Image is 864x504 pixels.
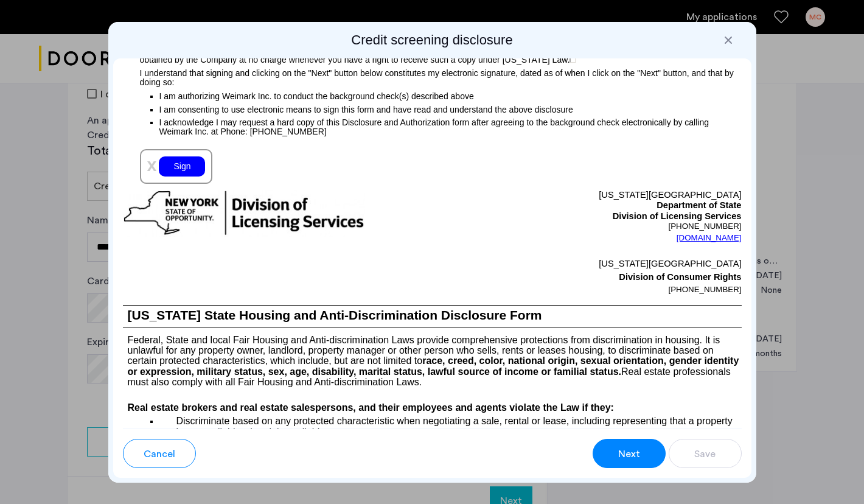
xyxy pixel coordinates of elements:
[159,156,205,177] div: Sign
[123,401,742,415] h4: Real estate brokers and real estate salespersons, and their employees and agents violate the Law ...
[432,211,742,222] p: Division of Licensing Services
[677,232,742,244] a: [DOMAIN_NAME]
[113,32,751,49] h2: Credit screening disclosure
[123,306,742,326] h1: [US_STATE] State Housing and Anti-Discrimination Disclosure Form
[159,415,742,437] p: Discriminate based on any protected characteristic when negotiating a sale, rental or lease, incl...
[694,447,716,461] span: Save
[123,190,365,237] img: new-york-logo.png
[123,327,742,388] p: Federal, State and local Fair Housing and Anti-discrimination Laws provide comprehensive protecti...
[432,284,742,296] p: [PHONE_NUMBER]
[159,88,742,103] p: I am authorizing Weimark Inc. to conduct the background check(s) described above
[570,57,576,63] img: 4LAxfPwtD6BVinC2vKR9tPz10Xbrctccj4YAocJUAAAAASUVORK5CYIIA
[123,439,196,468] button: button
[147,155,157,175] span: x
[123,65,742,87] p: I understand that signing and clicking on the "Next" button below constitutes my electronic signa...
[432,222,742,231] p: [PHONE_NUMBER]
[669,439,742,468] button: button
[618,447,640,461] span: Next
[432,200,742,211] p: Department of State
[432,270,742,284] p: Division of Consumer Rights
[593,439,666,468] button: button
[159,117,742,137] p: I acknowledge I may request a hard copy of this Disclosure and Authorization form after agreeing ...
[432,257,742,270] p: [US_STATE][GEOGRAPHIC_DATA]
[432,190,742,201] p: [US_STATE][GEOGRAPHIC_DATA]
[144,447,175,461] span: Cancel
[159,103,742,116] p: I am consenting to use electronic means to sign this form and have read and understand the above ...
[128,355,739,376] b: race, creed, color, national origin, sexual orientation, gender identity or expression, military ...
